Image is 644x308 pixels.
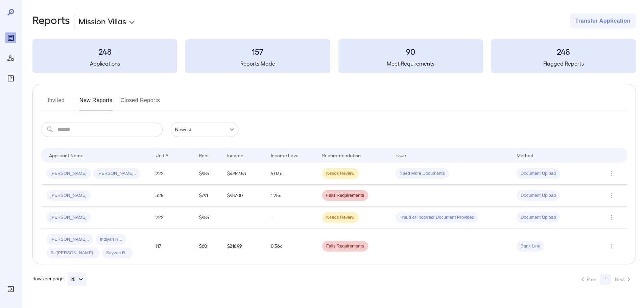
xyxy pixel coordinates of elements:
div: Rows per page [32,273,86,286]
div: Manage Users [5,53,16,64]
td: 5.03x [265,163,316,185]
span: Need More Documents [396,170,449,177]
button: 25 [68,273,86,286]
span: [PERSON_NAME] [46,192,91,199]
span: [PERSON_NAME] [46,170,91,177]
span: Sayvon R... [102,250,133,256]
h5: Meet Requirements [338,60,483,68]
div: Unit # [156,151,168,159]
div: Income [227,151,243,159]
span: Document Upload [517,214,560,221]
button: page 1 [600,274,611,285]
h3: 157 [185,46,330,57]
h3: 248 [32,46,177,57]
span: Needs Review [322,214,359,221]
button: New Reports [79,95,113,111]
div: Applicant Name [49,151,84,159]
span: Sa’[PERSON_NAME].. [46,250,99,256]
h5: Flagged Reports [491,60,636,68]
div: Newest [171,122,238,137]
span: [PERSON_NAME] [46,214,91,221]
div: Rent [199,151,210,159]
span: [PERSON_NAME].. [46,236,93,243]
nav: pagination navigation [576,274,636,285]
td: 1.25x [265,185,316,207]
button: Invited [41,95,71,111]
td: 117 [150,229,194,264]
div: Log Out [5,284,16,294]
span: Fails Requirements [322,192,368,199]
span: Fraud or Incorrect Document Provided [396,214,478,221]
span: Document Upload [517,192,560,199]
td: $4952.53 [222,163,265,185]
span: [PERSON_NAME].. [93,170,140,177]
h3: 90 [338,46,483,57]
button: Transfer Application [570,14,636,28]
span: Fails Requirements [322,243,368,250]
td: $791 [194,185,222,207]
div: Method [517,151,533,159]
td: $987.00 [222,185,265,207]
td: - [265,207,316,229]
button: Row Actions [606,190,617,201]
td: $218.99 [222,229,265,264]
td: $985 [194,163,222,185]
h3: 248 [491,46,636,57]
td: $985 [194,207,222,229]
h5: Applications [32,60,177,68]
td: 222 [150,163,194,185]
span: Indiyah R... [96,236,126,243]
button: Closed Reports [121,95,160,111]
td: $601 [194,229,222,264]
div: FAQ [5,73,16,84]
span: Document Upload [517,170,560,177]
div: Income Level [271,151,300,159]
td: 0.36x [265,229,316,264]
div: Issue [396,151,406,159]
div: Recommendation [322,151,361,159]
span: Bank Link [517,243,544,250]
summary: 248Applications157Reports Made90Meet Requirements248Flagged Reports [32,39,636,73]
button: Row Actions [606,168,617,179]
h2: Reports [32,14,70,28]
button: Row Actions [606,241,617,252]
td: 222 [150,207,194,229]
button: Row Actions [606,212,617,223]
div: Reports [5,32,16,43]
h5: Reports Made [185,60,330,68]
p: Mission Villas [78,16,126,26]
span: Needs Review [322,170,359,177]
td: 325 [150,185,194,207]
